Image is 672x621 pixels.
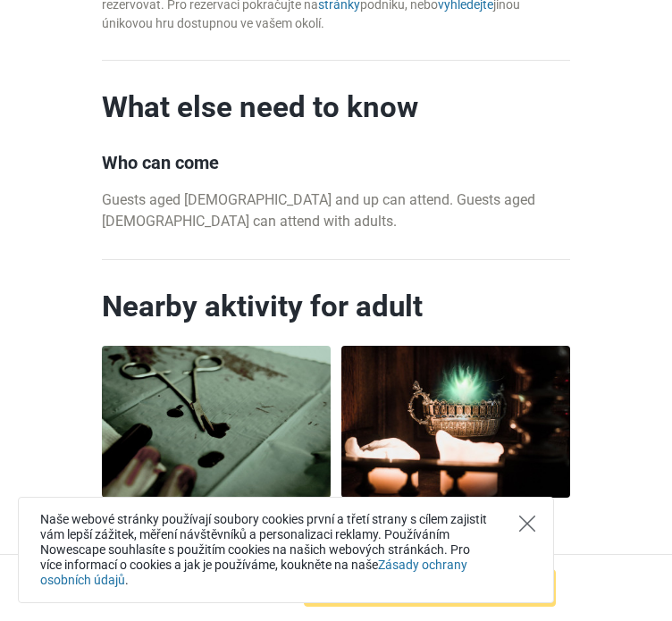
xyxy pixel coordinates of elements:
a: Zásady ochrany osobních údajů [40,558,467,587]
p: Guests aged [DEMOGRAPHIC_DATA] and up can attend. Guests aged [DEMOGRAPHIC_DATA] can attend with ... [102,189,570,232]
a: Úniková hra Dr. Angel [102,346,331,535]
h2: What else need to know [102,89,570,125]
a: Úniková hra The Philosopher's Stone [341,346,570,535]
h2: Nearby aktivity for adult [102,289,570,324]
h3: Who can come [102,152,570,173]
button: Close [519,516,535,532]
div: Naše webové stránky používají soubory cookies první a třetí strany s cílem zajistit vám lepší záž... [18,497,554,603]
